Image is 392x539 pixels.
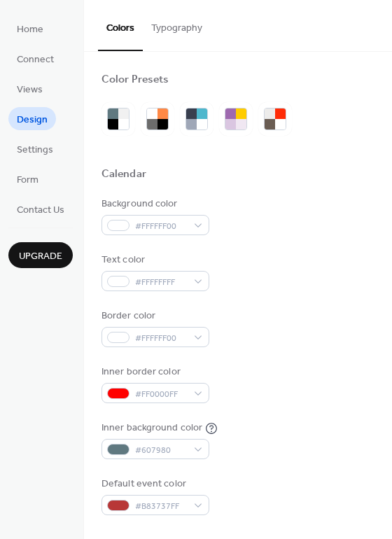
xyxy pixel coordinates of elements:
[17,22,43,37] span: Home
[17,113,48,127] span: Design
[8,167,47,190] a: Form
[17,143,53,157] span: Settings
[101,365,206,379] div: Inner border color
[8,17,52,40] a: Home
[8,197,73,220] a: Contact Us
[8,107,56,130] a: Design
[135,275,187,290] span: #FFFFFFFF
[101,253,206,267] div: Text color
[17,173,38,188] span: Form
[135,443,187,458] span: #607980
[8,242,73,268] button: Upgrade
[19,249,62,264] span: Upgrade
[101,197,206,211] div: Background color
[101,309,206,323] div: Border color
[101,167,146,182] div: Calendar
[8,137,62,160] a: Settings
[101,477,206,491] div: Default event color
[17,52,54,67] span: Connect
[8,47,62,70] a: Connect
[135,219,187,234] span: #FFFFFF00
[8,77,51,100] a: Views
[135,499,187,514] span: #B83737FF
[135,387,187,402] span: #FF0000FF
[17,83,43,97] span: Views
[135,331,187,346] span: #FFFFFF00
[101,421,202,435] div: Inner background color
[17,203,64,218] span: Contact Us
[101,73,169,87] div: Color Presets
